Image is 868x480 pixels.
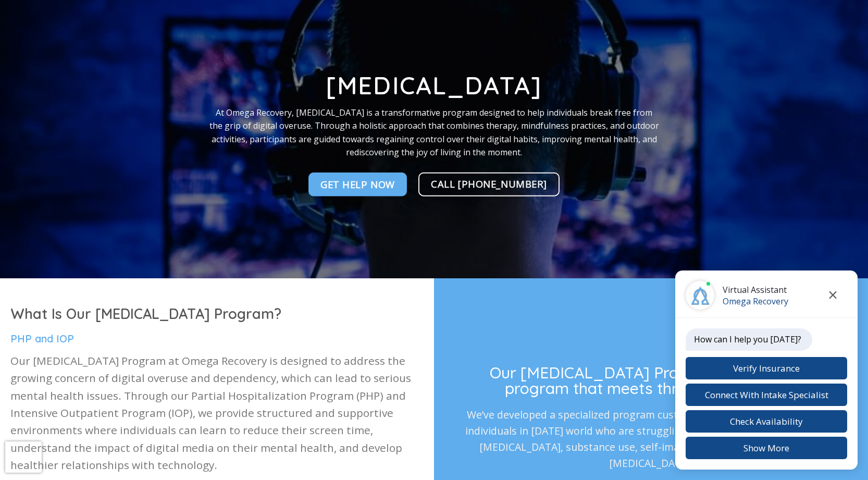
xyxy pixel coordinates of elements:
[10,352,424,474] p: Our [MEDICAL_DATA] Program at Omega Recovery is designed to address the growing concern of digita...
[326,70,542,101] strong: [MEDICAL_DATA]
[456,406,847,471] p: We’ve developed a specialized program custom-tailored for the issues facing individuals in [DATE]...
[10,332,74,345] span: PHP and IOP
[320,177,395,192] span: Get Help NOw
[456,365,847,396] h3: Our [MEDICAL_DATA] Program is an 8-week program that meets three times a week:
[209,106,659,159] p: At Omega Recovery, [MEDICAL_DATA] is a transformative program designed to help individuals break ...
[431,176,547,191] span: Call [PHONE_NUMBER]
[418,173,560,196] a: Call [PHONE_NUMBER]
[308,173,407,196] a: Get Help NOw
[10,305,424,323] h1: What Is Our [MEDICAL_DATA] Program?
